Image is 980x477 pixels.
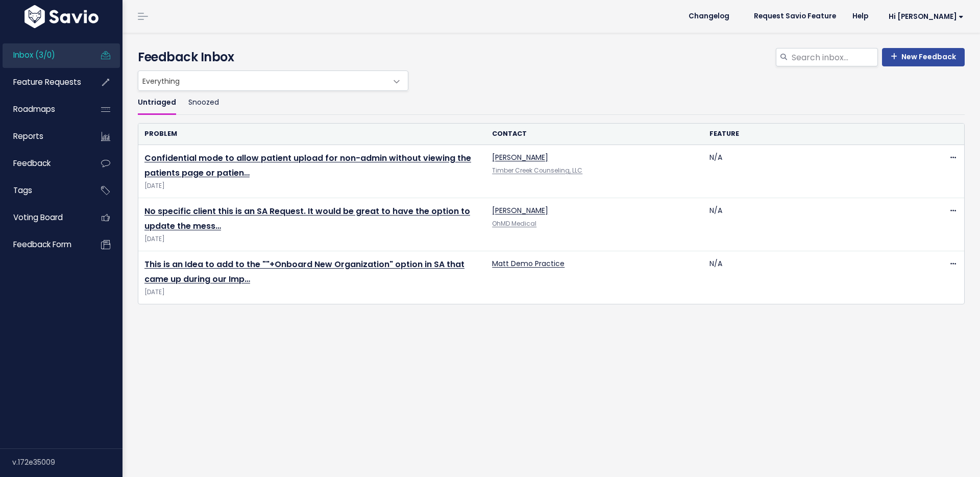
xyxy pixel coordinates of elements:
[689,13,729,20] span: Changelog
[138,91,176,115] a: Untriaged
[3,70,85,94] a: Feature Requests
[13,131,43,141] span: Reports
[144,287,480,298] span: [DATE]
[22,5,101,28] img: logo-white.9d6f32f41409.svg
[703,251,921,304] td: N/A
[703,145,921,198] td: N/A
[876,9,972,25] a: Hi [PERSON_NAME]
[3,98,85,121] a: Roadmaps
[492,152,548,162] a: [PERSON_NAME]
[13,239,71,250] span: Feedback form
[138,48,965,66] h4: Feedback Inbox
[12,449,122,475] div: v.172e35009
[144,181,480,192] span: [DATE]
[13,185,32,196] span: Tags
[492,220,536,228] a: OhMD Medical
[13,50,55,60] span: Inbox (3/0)
[138,70,408,91] span: Everything
[3,233,85,256] a: Feedback form
[492,258,565,269] a: Matt Demo Practice
[138,91,965,115] ul: Filter feature requests
[486,124,703,145] th: Contact
[889,13,964,20] span: Hi [PERSON_NAME]
[138,71,387,90] span: Everything
[882,48,965,66] a: New Feedback
[791,48,878,66] input: Search inbox...
[3,206,85,229] a: Voting Board
[144,152,471,179] a: Confidential mode to allow patient upload for non-admin without viewing the patients page or patien…
[188,91,219,115] a: Snoozed
[144,234,480,245] span: [DATE]
[492,166,582,175] a: Timber Creek Counseling, LLC
[492,205,548,216] a: [PERSON_NAME]
[3,125,85,148] a: Reports
[844,9,876,24] a: Help
[3,179,85,202] a: Tags
[746,9,844,24] a: Request Savio Feature
[3,43,85,67] a: Inbox (3/0)
[13,104,55,114] span: Roadmaps
[3,152,85,175] a: Feedback
[703,124,921,145] th: Feature
[13,212,63,223] span: Voting Board
[138,124,486,145] th: Problem
[144,205,470,232] a: No specific client this is an SA Request. It would be great to have the option to update the mess…
[13,158,51,169] span: Feedback
[703,198,921,251] td: N/A
[13,77,81,87] span: Feature Requests
[144,258,464,285] a: This is an Idea to add to the ""+Onboard New Organization" option in SA that came up during our Imp…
